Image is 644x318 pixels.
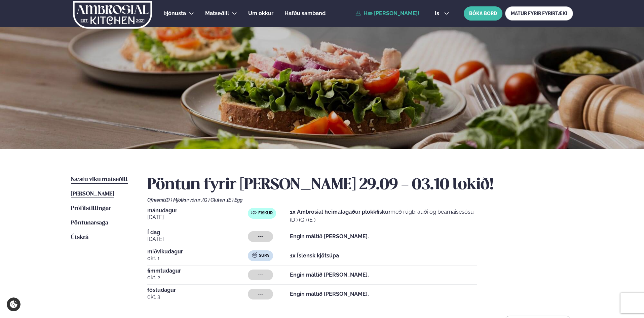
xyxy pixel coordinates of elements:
a: Matseðill [205,9,229,17]
span: --- [258,272,263,278]
a: MATUR FYRIR FYRIRTÆKI [505,6,573,21]
span: okt. 1 [147,254,248,262]
span: [PERSON_NAME] [71,191,114,197]
button: is [429,11,455,16]
a: Um okkur [248,9,273,17]
strong: Engin máltíð [PERSON_NAME]. [290,291,369,297]
p: með rúgbrauði og bearnaisesósu (D ) (G ) (E ) [290,208,477,224]
span: Prófílstillingar [71,206,111,211]
strong: Engin máltíð [PERSON_NAME]. [290,233,369,240]
span: mánudagur [147,208,248,213]
span: (G ) Glúten , [202,197,227,203]
a: Pöntunarsaga [71,219,108,227]
span: Næstu viku matseðill [71,177,128,182]
span: okt. 3 [147,293,248,301]
span: (D ) Mjólkurvörur , [165,197,202,203]
span: Súpa [259,253,269,258]
span: Hafðu samband [285,10,326,16]
a: Þjónusta [163,9,186,17]
span: Fiskur [258,211,273,216]
span: Þjónusta [163,10,186,16]
strong: Engin máltíð [PERSON_NAME]. [290,272,369,278]
a: Prófílstillingar [71,205,111,213]
span: fimmtudagur [147,268,248,274]
span: okt. 2 [147,274,248,282]
span: (E ) Egg [227,197,242,203]
img: fish.svg [251,210,257,215]
a: Útskrá [71,234,88,242]
img: soup.svg [252,252,257,258]
a: Hafðu samband [285,9,326,17]
strong: 1x Íslensk kjötsúpa [290,252,339,259]
span: Matseðill [205,10,229,16]
span: --- [258,234,263,239]
a: [PERSON_NAME] [71,190,114,198]
strong: 1x Ambrosial heimalagaður plokkfiskur [290,209,390,215]
a: Hæ [PERSON_NAME]! [355,10,419,16]
img: logo [72,1,153,29]
h2: Pöntun fyrir [PERSON_NAME] 29.09 - 03.10 lokið! [147,176,573,195]
span: is [435,11,441,16]
span: Pöntunarsaga [71,220,108,226]
div: Ofnæmi: [147,197,573,203]
span: miðvikudagur [147,249,248,254]
span: föstudagur [147,287,248,293]
span: [DATE] [147,235,248,243]
span: [DATE] [147,213,248,221]
span: Útskrá [71,235,88,240]
span: --- [258,291,263,297]
a: Cookie settings [7,297,21,311]
button: BÓKA BORÐ [464,6,502,21]
a: Næstu viku matseðill [71,176,128,184]
span: Um okkur [248,10,273,16]
span: Í dag [147,230,248,235]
